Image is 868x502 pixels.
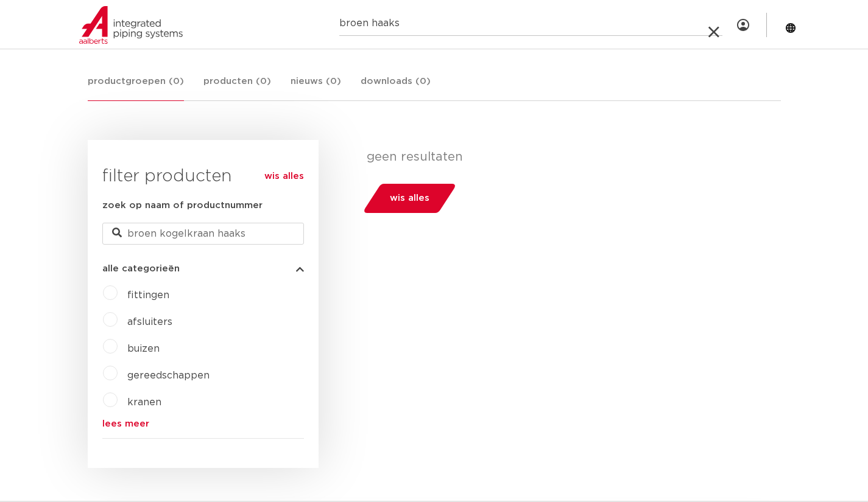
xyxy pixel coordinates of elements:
a: gereedschappen [127,371,210,380]
a: productgroepen (0) [88,74,184,101]
a: buizen [127,344,160,354]
input: zoeken... [339,12,722,36]
a: fittingen [127,290,169,300]
input: zoeken [102,223,304,245]
a: lees meer [102,419,304,428]
span: alle categorieën [102,264,180,273]
span: wis alles [390,189,429,208]
h3: filter producten [102,164,304,189]
a: producten (0) [203,74,271,100]
a: kranen [127,397,161,407]
p: geen resultaten [367,150,772,164]
label: zoek op naam of productnummer [102,198,263,213]
a: afsluiters [127,317,172,327]
button: alle categorieën [102,264,304,273]
a: downloads (0) [361,74,431,100]
a: nieuws (0) [291,74,341,100]
a: wis alles [264,169,304,184]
